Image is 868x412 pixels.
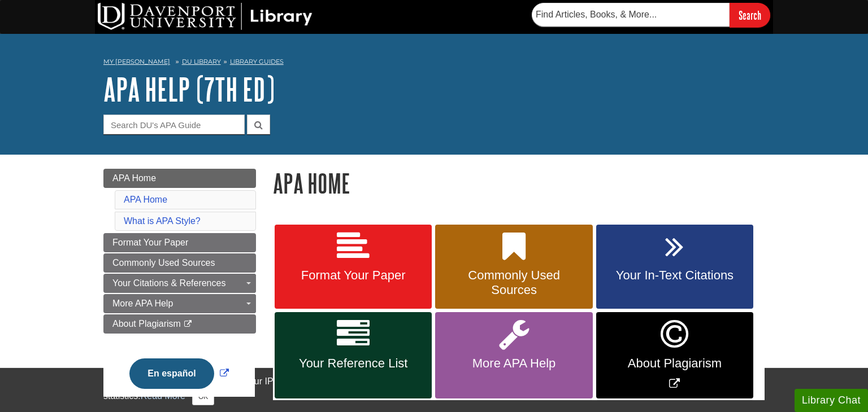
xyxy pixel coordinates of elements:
[112,299,173,308] span: More APA Help
[103,57,170,67] a: My [PERSON_NAME]
[112,258,215,268] span: Commonly Used Sources
[596,312,753,398] a: Link opens in new window
[103,294,256,313] a: More APA Help
[605,356,745,371] span: About Plagiarism
[730,3,770,27] input: Search
[112,278,225,288] span: Your Citations & References
[444,356,584,371] span: More APA Help
[283,268,423,283] span: Format Your Paper
[103,314,256,334] a: About Plagiarism
[98,3,313,30] img: DU Library
[182,58,221,65] a: DU Library
[103,54,765,72] nav: breadcrumb
[103,115,245,134] input: Search DU's APA Guide
[795,389,868,412] button: Library Chat
[127,369,231,378] a: Link opens in new window
[112,238,188,247] span: Format Your Paper
[275,225,432,309] a: Format Your Paper
[605,268,745,283] span: Your In-Text Citations
[103,72,275,107] a: APA Help (7th Ed)
[435,312,592,398] a: More APA Help
[112,173,156,183] span: APA Home
[112,319,181,328] span: About Plagiarism
[103,253,256,273] a: Commonly Used Sources
[273,169,765,198] h1: APA Home
[230,58,284,65] a: Library Guides
[596,225,753,309] a: Your In-Text Citations
[124,216,201,226] a: What is APA Style?
[129,358,214,389] button: En español
[103,169,256,188] a: APA Home
[103,233,256,252] a: Format Your Paper
[103,169,256,408] div: Guide Page Menu
[532,3,770,27] form: Searches DU Library's articles, books, and more
[103,274,256,293] a: Your Citations & References
[183,321,193,328] i: This link opens in a new window
[532,3,730,27] input: Find Articles, Books, & More...
[283,356,423,371] span: Your Reference List
[435,225,592,309] a: Commonly Used Sources
[124,195,167,204] a: APA Home
[275,312,432,398] a: Your Reference List
[444,268,584,297] span: Commonly Used Sources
